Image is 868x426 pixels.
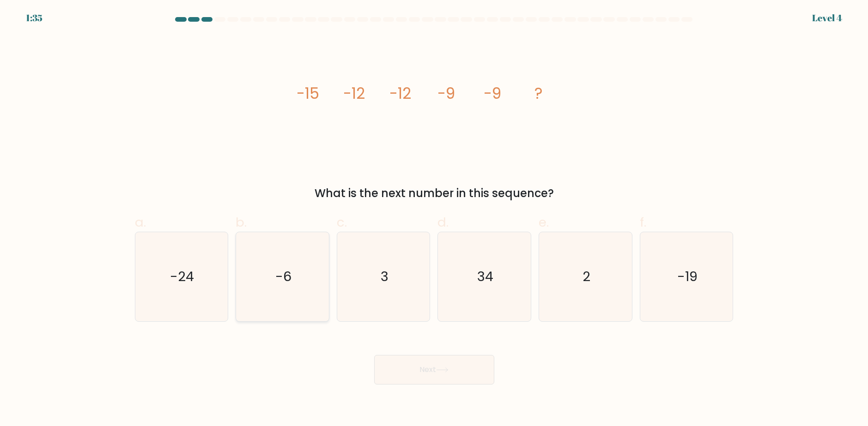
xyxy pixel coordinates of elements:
[140,185,728,202] div: What is the next number in this sequence?
[135,213,146,231] span: a.
[389,83,411,104] tspan: -12
[170,268,194,286] text: -24
[484,83,501,104] tspan: -9
[640,213,646,231] span: f.
[374,355,494,384] button: Next
[477,268,493,286] text: 34
[583,268,590,286] text: 2
[236,213,247,231] span: b.
[812,11,842,25] div: Level 4
[296,83,319,104] tspan: -15
[343,83,364,104] tspan: -12
[534,83,543,104] tspan: ?
[437,213,449,231] span: d.
[539,213,549,231] span: e.
[337,213,347,231] span: c.
[275,268,291,286] text: -6
[26,11,42,25] div: 1:35
[437,83,455,104] tspan: -9
[677,268,698,286] text: -19
[381,268,388,286] text: 3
